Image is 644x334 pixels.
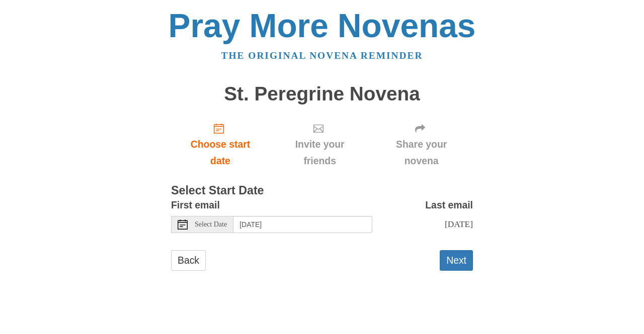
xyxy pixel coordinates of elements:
span: Select Date [195,221,227,228]
h3: Select Start Date [171,184,473,197]
div: Click "Next" to confirm your start date first. [370,115,473,174]
span: Invite your friends [280,136,360,169]
span: Share your novena [380,136,463,169]
label: Last email [425,197,473,213]
a: Choose start date [171,115,270,174]
span: Choose start date [181,136,260,169]
a: The original novena reminder [221,50,423,61]
label: First email [171,197,220,213]
span: [DATE] [445,219,473,229]
a: Pray More Novenas [169,7,476,44]
div: Click "Next" to confirm your start date first. [270,115,370,174]
button: Next [440,250,473,271]
h1: St. Peregrine Novena [171,83,473,105]
a: Back [171,250,206,271]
